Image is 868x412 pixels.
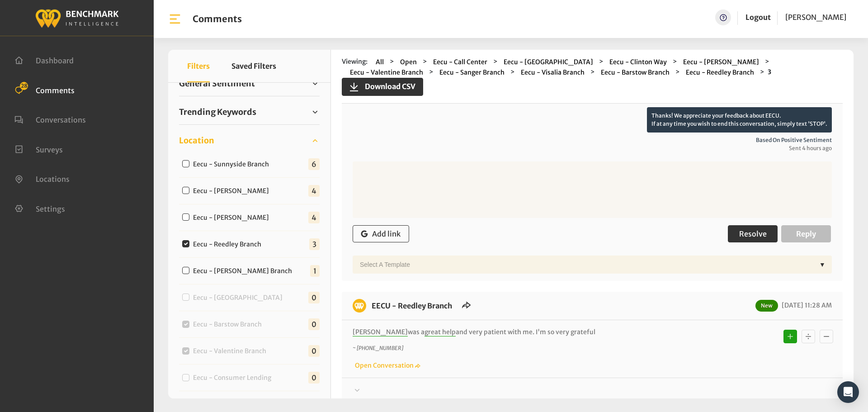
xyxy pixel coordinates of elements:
label: Eecu - Sunnyside Branch [190,160,276,169]
span: Based on positive sentiment [353,136,832,144]
button: Eecu - Clinton Way [607,57,670,67]
div: Select a Template [355,256,816,274]
label: Eecu - [PERSON_NAME] [190,186,276,196]
label: Eecu - Valentine Branch [190,346,274,356]
label: Eecu - [GEOGRAPHIC_DATA] [190,293,290,303]
button: Open [397,57,420,67]
a: Logout [745,13,771,22]
button: Eecu - [GEOGRAPHIC_DATA] [501,57,596,67]
span: Locations [36,175,70,184]
span: 4 [308,185,320,197]
input: Eecu - Reedley Branch [182,240,189,247]
button: Eecu - Barstow Branch [598,67,672,78]
span: 0 [308,372,320,384]
button: Eecu - [PERSON_NAME] [680,57,762,67]
a: [PERSON_NAME] [785,9,846,25]
span: Location [179,134,214,147]
span: General Sentiment [179,77,255,90]
input: Eecu - [PERSON_NAME] Branch [182,267,189,274]
span: Download CSV [359,81,415,92]
a: Surveys [14,144,63,153]
button: Eecu - Reedley Branch [683,67,757,78]
span: 0 [308,318,320,330]
span: 3 [309,238,320,250]
img: benchmark [353,299,366,313]
span: 0 [308,345,320,357]
input: Eecu - Sunnyside Branch [182,160,189,167]
div: Open Intercom Messenger [837,381,859,403]
span: Comments [36,85,75,95]
img: benchmark [35,7,119,29]
i: ~ [PHONE_NUMBER] [353,345,403,351]
span: [DATE] 11:28 AM [779,301,832,309]
span: [PERSON_NAME] [785,13,846,22]
a: Dashboard [14,55,74,64]
a: Open Conversation [353,361,420,369]
a: Locations [14,174,70,183]
div: Basic example [781,327,835,346]
label: Eecu - Consumer Lending [190,373,278,383]
span: 28 [20,82,28,90]
button: Resolve [728,225,778,242]
span: 6 [308,158,320,170]
label: Eecu - Barstow Branch [190,320,269,329]
span: Trending Keywords [179,106,256,118]
a: Comments 28 [14,85,75,94]
p: was a and very patient with me. I'm so very grateful [353,327,712,337]
span: New [755,300,778,312]
input: Eecu - [PERSON_NAME] [182,213,189,221]
button: Download CSV [342,78,423,96]
span: great help [425,328,456,336]
span: [PERSON_NAME] [353,328,408,336]
button: Add link [353,225,409,242]
span: 4 [308,212,320,223]
label: Eecu - [PERSON_NAME] Branch [190,266,299,276]
span: 1 [310,265,320,277]
img: bar [168,12,182,26]
label: Eecu - Reedley Branch [190,240,269,249]
span: 0 [308,292,320,303]
a: Trending Keywords [179,105,320,119]
button: Filters [187,50,210,82]
span: Viewing: [342,57,368,67]
input: Eecu - [PERSON_NAME] [182,187,189,194]
a: Conversations [14,114,86,123]
p: Thanks! We appreciate your feedback about EECU. If at any time you wish to end this conversation,... [647,107,832,133]
span: Settings [36,204,65,213]
span: Sent 4 hours ago [353,144,832,152]
button: Eecu - Valentine Branch [347,67,426,78]
strong: 3 [768,68,771,76]
h1: Comments [193,14,242,24]
label: Eecu - [PERSON_NAME] [190,213,276,223]
a: Location [179,134,320,147]
a: Settings [14,204,65,213]
a: EECU - Reedley Branch [372,301,452,310]
span: Surveys [36,145,63,154]
span: Resolve [739,229,767,238]
span: Dashboard [36,56,74,65]
button: All [373,57,387,67]
a: Logout [745,9,771,25]
div: ▼ [816,256,829,274]
button: Eecu - Call Center [430,57,490,67]
a: General Sentiment [179,77,320,90]
span: Conversations [36,115,86,124]
button: Eecu - Sanger Branch [437,67,507,78]
h6: EECU - Reedley Branch [366,299,458,313]
button: Eecu - Visalia Branch [518,67,587,78]
button: Saved Filters [231,50,276,82]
